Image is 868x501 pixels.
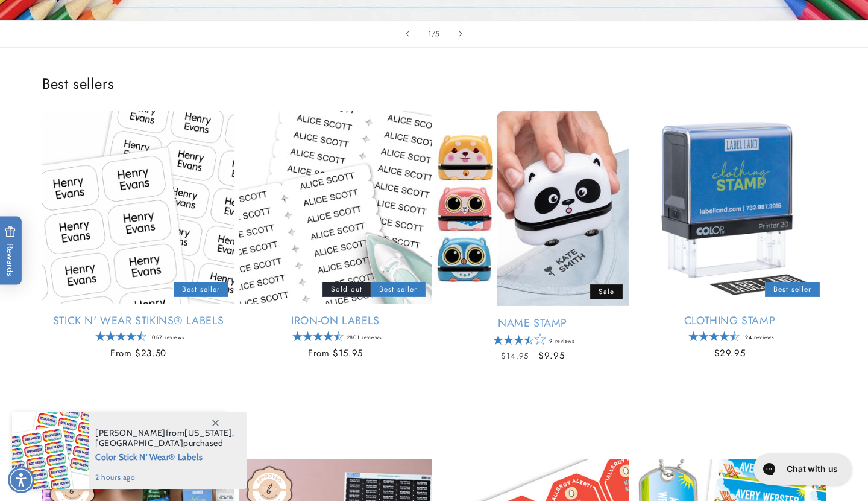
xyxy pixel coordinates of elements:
[747,449,856,489] iframe: Gorgias live chat messenger
[42,111,826,373] ul: Slider
[435,28,440,40] span: 5
[428,28,432,40] span: 1
[95,427,166,438] span: [PERSON_NAME]
[436,316,629,330] a: Name Stamp
[394,21,421,47] button: Previous slide
[447,21,474,47] button: Next slide
[42,314,234,328] a: Stick N' Wear Stikins® Labels
[239,314,432,328] a: Iron-On Labels
[95,438,183,448] span: [GEOGRAPHIC_DATA]
[184,427,232,438] span: [US_STATE]
[42,421,826,440] h2: Recently added products
[8,467,34,493] div: Accessibility Menu
[95,428,234,448] span: from , purchased
[4,226,16,276] span: Rewards
[432,28,436,40] span: /
[634,314,826,328] a: Clothing Stamp
[42,74,826,93] h2: Best sellers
